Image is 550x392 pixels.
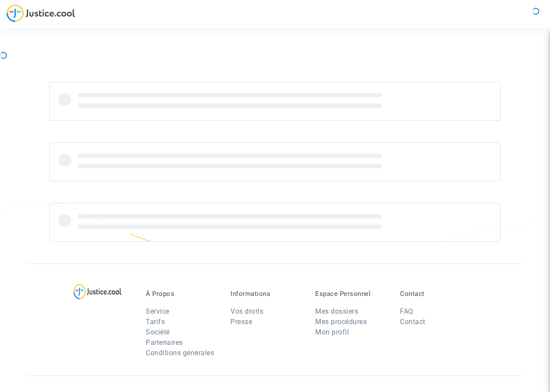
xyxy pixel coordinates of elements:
[315,307,358,315] a: Mes dossiers
[230,290,302,298] p: Informations
[146,349,214,357] a: Conditions générales
[146,307,169,315] a: Service
[146,338,183,347] a: Partenaires
[400,318,425,326] a: Contact
[146,290,217,298] p: À Propos
[315,290,387,298] p: Espace Personnel
[230,307,263,315] a: Vos droits
[6,4,75,22] img: jc-logo.svg
[315,328,349,336] a: Mon profil
[400,290,472,298] p: Contact
[74,284,122,299] img: logo-lg.svg
[315,318,367,326] a: Mes procédures
[146,328,170,336] a: Société
[146,318,165,326] a: Tarifs
[400,307,413,315] a: FAQ
[230,318,252,326] a: Presse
